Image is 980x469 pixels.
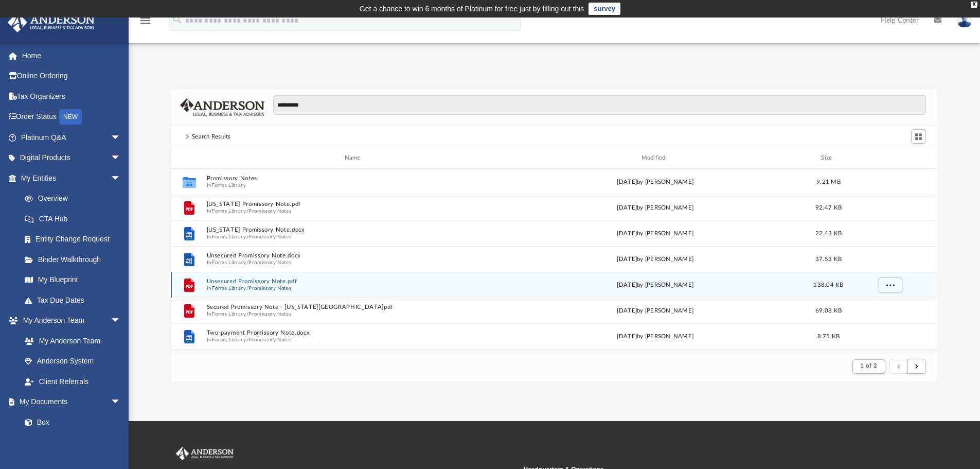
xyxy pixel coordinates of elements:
div: [DATE] by [PERSON_NAME] [507,306,804,315]
div: Search Results [192,132,231,142]
button: Forms Library [212,285,246,291]
img: Anderson Advisors Platinum Portal [174,447,236,460]
div: grid [171,169,938,351]
div: Modified [507,153,803,163]
span: arrow_drop_down [111,168,131,189]
span: 22.43 KB [815,230,842,236]
span: 8.75 KB [817,333,840,339]
button: Promissory Notes [248,207,291,214]
span: In [206,207,503,214]
button: Forms Library [212,207,246,214]
button: Two-payment Promissory Note.docx [206,329,503,336]
span: In [206,233,503,240]
button: Forms Library [212,233,246,240]
a: Overview [14,188,136,209]
div: Name [206,153,502,163]
i: search [172,14,183,25]
a: Home [7,45,136,66]
button: Promissory Notes [206,175,503,182]
div: [DATE] by [PERSON_NAME] [507,332,804,341]
button: Forms Library [212,259,246,266]
span: arrow_drop_down [111,148,131,169]
span: 69.08 KB [815,307,842,313]
span: In [206,285,503,291]
span: 92.47 KB [815,204,842,210]
span: / [246,310,248,317]
button: Forms Library [212,182,246,188]
button: Unsecured Promissory Note.pdf [206,278,503,285]
a: My Documentsarrow_drop_down [7,392,131,412]
span: arrow_drop_down [111,127,131,148]
img: Anderson Advisors Platinum Portal [5,12,98,32]
span: arrow_drop_down [111,392,131,413]
span: / [246,285,248,291]
span: / [246,336,248,343]
span: In [206,336,503,343]
span: / [246,207,248,214]
div: [DATE] by [PERSON_NAME] [507,203,804,212]
div: close [971,2,977,8]
div: Size [808,153,849,163]
button: Unsecured Promissory Note.docx [206,252,503,259]
button: Promissory Notes [248,233,291,240]
a: Anderson System [14,351,131,372]
img: User Pic [957,13,972,28]
button: Promissory Notes [248,310,291,317]
a: Tax Organizers [7,86,136,107]
span: 138.04 KB [813,282,843,287]
div: [DATE] by [PERSON_NAME] [507,254,804,264]
div: [DATE] by [PERSON_NAME] [507,229,804,238]
span: In [206,310,503,317]
a: survey [589,3,620,15]
div: id [176,153,202,163]
span: 9.21 MB [816,179,841,184]
div: NEW [59,109,82,125]
a: Order StatusNEW [7,107,136,128]
span: 37.53 KB [815,256,842,262]
button: Switch to Grid View [911,129,926,144]
a: Platinum Q&Aarrow_drop_down [7,127,136,148]
div: [DATE] by [PERSON_NAME] [507,280,804,289]
a: Entity Change Request [14,229,136,250]
a: My Anderson Teamarrow_drop_down [7,310,131,331]
a: Digital Productsarrow_drop_down [7,148,136,168]
button: Forms Library [212,310,246,317]
button: More options [878,277,902,292]
a: menu [139,20,151,27]
a: Online Ordering [7,66,136,86]
a: Tax Due Dates [14,290,136,310]
a: CTA Hub [14,209,136,229]
a: Box [14,412,126,432]
a: My Blueprint [14,270,131,290]
span: / [246,233,248,240]
button: Secured Promissory Note - [US_STATE][GEOGRAPHIC_DATA]pdf [206,304,503,310]
span: / [246,259,248,266]
span: In [206,182,503,188]
button: [US_STATE] Promissory Note.docx [206,227,503,233]
button: [US_STATE] Promissory Note.pdf [206,201,503,207]
a: Meeting Minutes [14,432,131,453]
a: My Anderson Team [14,331,126,351]
button: Promissory Notes [248,259,291,266]
input: Search files and folders [273,95,926,115]
button: 1 of 2 [852,359,885,374]
button: Promissory Notes [248,285,291,291]
div: [DATE] by [PERSON_NAME] [507,177,804,186]
div: Get a chance to win 6 months of Platinum for free just by filling out this [360,3,584,15]
a: My Entitiesarrow_drop_down [7,168,136,188]
i: menu [139,14,151,27]
button: Forms Library [212,336,246,343]
button: Promissory Notes [248,336,291,343]
span: arrow_drop_down [111,310,131,332]
span: In [206,259,503,266]
a: Binder Walkthrough [14,249,136,270]
a: Client Referrals [14,371,131,392]
div: id [853,153,925,163]
span: 1 of 2 [860,363,877,369]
